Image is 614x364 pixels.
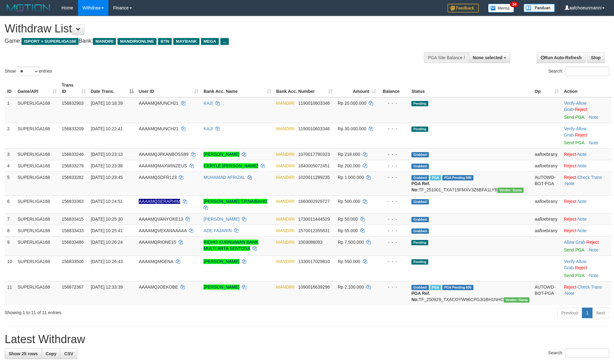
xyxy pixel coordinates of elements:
[548,348,609,358] label: Search:
[578,228,587,233] a: Note
[91,259,122,264] span: [DATE] 10:26:43
[91,175,122,180] span: [DATE] 10:23:45
[91,199,122,204] span: [DATE] 10:24:51
[298,259,330,264] span: Copy 1330017029810 to clipboard
[411,164,429,169] span: Grabbed
[5,67,52,76] label: Show entries
[411,285,429,290] span: Grabbed
[5,236,15,256] td: 9
[381,239,406,245] div: - - -
[381,228,406,234] div: - - -
[565,67,609,76] input: Search:
[15,148,59,160] td: SUPERLIGA168
[510,2,518,7] span: 34
[430,175,441,180] span: Marked by aafsoycanthlai
[22,38,79,45] span: ISPORT > SUPERLIGA168
[564,115,584,120] a: Send PGA
[91,101,122,106] span: [DATE] 10:18:39
[15,160,59,171] td: SUPERLIGA168
[578,175,602,180] a: Check Trans
[589,115,598,120] a: Note
[139,217,183,222] span: AAAAMQVANYOKE13
[561,160,612,171] td: ·
[64,351,73,356] span: CSV
[589,247,598,252] a: Note
[381,163,406,169] div: - - -
[335,79,378,97] th: Amount: activate to sort column ascending
[338,259,360,264] span: Rp 550.000
[381,258,406,265] div: - - -
[91,228,122,233] span: [DATE] 10:25:41
[561,281,612,305] td: · ·
[15,79,59,97] th: Game/API: activate to sort column ascending
[276,285,295,290] span: MANDIRI
[430,285,441,290] span: Marked by aafsengchandara
[532,195,561,213] td: aafloebrany
[15,225,59,236] td: SUPERLIGA168
[201,38,219,45] span: MEGA
[62,163,84,168] span: 156833278
[564,101,586,112] span: ·
[139,199,180,204] span: Nama rekening ada tanda titik/strip, harap diedit
[276,199,295,204] span: MANDIRI
[15,97,59,123] td: SUPERLIGA168
[564,217,576,222] a: Reject
[62,126,84,131] span: 156833209
[204,199,267,204] a: [PERSON_NAME] T.P.NAIBAHO
[274,79,335,97] th: Bank Acc. Number: activate to sort column ascending
[564,101,586,112] a: Allow Grab
[9,351,38,356] span: Show 25 rows
[5,97,15,123] td: 1
[276,228,295,233] span: MANDIRI
[298,101,330,106] span: Copy 1190010603346 to clipboard
[276,240,295,245] span: MANDIRI
[565,348,609,358] input: Search:
[118,38,156,45] span: MANDIRIONLINE
[91,285,122,290] span: [DATE] 12:33:39
[564,285,576,290] a: Reject
[5,307,251,316] div: Showing 1 to 11 of 11 entries
[381,284,406,290] div: - - -
[575,132,587,137] a: Reject
[15,256,59,281] td: SUPERLIGA168
[338,217,358,222] span: Rp 50.000
[587,240,599,245] a: Reject
[564,152,576,157] a: Reject
[298,163,330,168] span: Copy 1640005072451 to clipboard
[62,217,84,222] span: 156833415
[564,259,586,270] span: ·
[62,228,84,233] span: 156833433
[411,240,428,245] span: Pending
[62,101,84,106] span: 156832903
[298,175,330,180] span: Copy 1020011289235 to clipboard
[298,285,330,290] span: Copy 1090016639296 to clipboard
[62,175,84,180] span: 156833282
[5,148,15,160] td: 3
[532,225,561,236] td: aafloebrany
[298,199,330,204] span: Copy 1660002929727 to clipboard
[578,217,587,222] a: Note
[59,79,88,97] th: Trans ID: activate to sort column ascending
[409,281,532,305] td: TF_250929_TXACOYW96CPG3GBH1NHC
[204,240,258,251] a: RIDHO KURNIAWAN BANK MULTI ARTA SENTOSA
[561,97,612,123] td: · ·
[565,181,574,186] a: Note
[582,308,592,318] a: 1
[5,281,15,305] td: 11
[5,38,403,44] h4: Game: Bank:
[298,240,323,245] span: Copy 1003086093 to clipboard
[204,163,258,168] a: CERYLE [PERSON_NAME]
[62,285,84,290] span: 156672367
[62,240,84,245] span: 156833486
[564,247,584,252] a: Send PGA
[448,4,479,12] img: Feedback.jpg
[62,259,84,264] span: 156833506
[204,126,213,131] a: KAJI
[139,126,179,131] span: AAAAMQMUNCH21
[204,228,232,233] a: ADE FAJARIN
[561,148,612,160] td: ·
[5,348,42,359] a: Show 25 rows
[5,256,15,281] td: 10
[338,199,360,204] span: Rp 500.000
[561,171,612,195] td: · ·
